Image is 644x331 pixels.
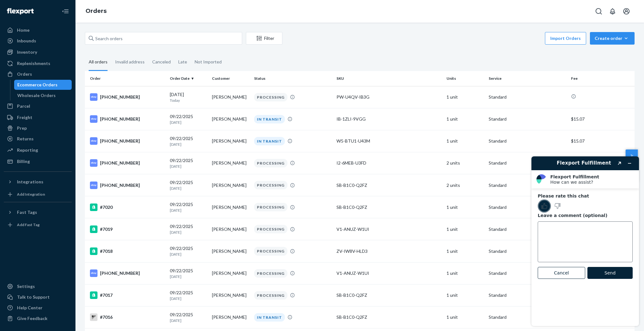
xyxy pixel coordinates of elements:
[170,91,207,103] div: [DATE]
[254,115,285,123] div: IN TRANSIT
[14,4,27,10] span: Chat
[170,296,207,301] p: [DATE]
[170,164,207,169] p: [DATE]
[7,8,34,14] img: Flexport logo
[526,151,644,331] iframe: Find more information here
[254,313,285,322] div: IN TRANSIT
[90,93,165,101] div: [PHONE_NUMBER]
[89,54,108,71] div: All orders
[444,262,486,284] td: 1 unit
[444,284,486,306] td: 1 unit
[336,292,441,298] div: SB-B1C0-Q2FZ
[606,5,619,18] button: Open notifications
[212,76,249,81] div: Customer
[489,160,566,166] p: Standard
[17,136,34,142] div: Returns
[336,94,441,100] div: PW-U4QV-IB3G
[4,292,72,302] button: Talk to Support
[489,182,566,188] p: Standard
[569,108,635,130] td: $15.07
[254,181,287,189] div: PROCESSING
[14,80,72,90] a: Ecommerce Orders
[90,291,165,299] div: #7017
[170,135,207,147] div: 09/22/2025
[115,54,145,70] div: Invalid address
[444,306,486,328] td: 1 unit
[90,269,165,277] div: [PHONE_NUMBER]
[4,101,72,111] a: Parcel
[17,60,50,67] div: Replenishments
[17,38,36,44] div: Inbounds
[17,71,32,77] div: Orders
[444,196,486,218] td: 1 unit
[4,177,72,187] button: Integrations
[444,240,486,262] td: 1 unit
[209,108,252,130] td: [PERSON_NAME]
[170,113,207,125] div: 09/22/2025
[209,152,252,174] td: [PERSON_NAME]
[17,209,37,215] div: Fast Tags
[170,201,207,213] div: 09/22/2025
[336,270,441,276] div: V1-ANUZ-W1UI
[4,220,72,230] a: Add Fast Tag
[336,138,441,144] div: W5-BTU1-U43M
[209,284,252,306] td: [PERSON_NAME]
[489,94,566,100] p: Standard
[85,71,167,86] th: Order
[17,158,30,165] div: Billing
[209,174,252,196] td: [PERSON_NAME]
[17,179,43,185] div: Integrations
[170,208,207,213] p: [DATE]
[90,203,165,211] div: #7020
[170,312,207,323] div: 09/22/2025
[86,8,107,14] a: Orders
[4,303,72,313] a: Help Center
[170,230,207,235] p: [DATE]
[90,182,165,189] div: [PHONE_NUMBER]
[4,207,72,217] button: Fast Tags
[209,240,252,262] td: [PERSON_NAME]
[17,27,30,33] div: Home
[80,2,112,20] ol: breadcrumbs
[4,58,72,68] a: Replenishments
[170,223,207,235] div: 09/22/2025
[444,86,486,108] td: 1 unit
[90,159,165,167] div: [PHONE_NUMBER]
[209,86,252,108] td: [PERSON_NAME]
[170,120,207,125] p: [DATE]
[209,306,252,328] td: [PERSON_NAME]
[336,248,441,254] div: ZV-IW8V-HLD3
[4,134,72,144] a: Returns
[336,182,441,188] div: SB-B1C0-Q2FZ
[246,32,282,45] button: Filter
[489,204,566,210] p: Standard
[444,174,486,196] td: 2 units
[254,247,287,255] div: PROCESSING
[254,137,285,145] div: IN TRANSIT
[4,281,72,291] a: Settings
[17,147,38,153] div: Reporting
[625,149,638,182] span: Help Center
[489,292,566,298] p: Standard
[17,283,35,290] div: Settings
[170,98,207,103] p: Today
[209,218,252,240] td: [PERSON_NAME]
[209,130,252,152] td: [PERSON_NAME]
[59,5,72,18] button: Close Navigation
[4,156,72,166] a: Billing
[17,49,37,55] div: Inventory
[17,222,40,227] div: Add Fast Tag
[17,125,27,131] div: Prep
[17,82,58,88] div: Ecommerce Orders
[170,290,207,301] div: 09/22/2025
[595,35,630,41] div: Create order
[152,54,171,70] div: Canceled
